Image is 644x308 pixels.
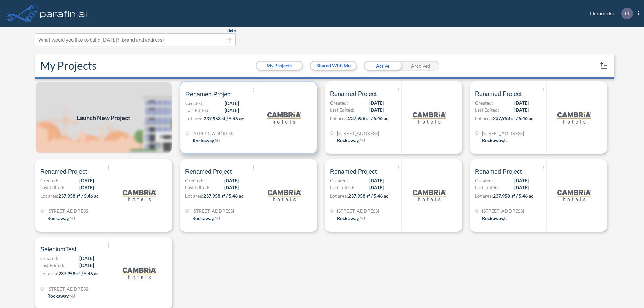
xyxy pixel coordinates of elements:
[337,214,365,222] div: Rockaway, NJ
[47,293,69,299] span: Rockaway ,
[47,292,75,299] div: Rockaway, NJ
[364,61,401,71] div: Active
[40,168,87,176] span: Renamed Project
[482,214,510,222] div: Rockaway, NJ
[337,130,379,137] span: 321 Mt Hope Ave
[227,28,236,33] span: Beta
[598,60,609,71] button: sort
[47,214,75,222] div: Rockaway, NJ
[369,177,384,184] span: [DATE]
[330,184,354,191] span: Last Edited:
[35,81,172,154] img: add
[348,115,388,121] span: 237,958 sf / 5.46 ac
[123,179,156,212] img: logo
[47,215,69,221] span: Rockaway ,
[58,271,99,276] span: 237,958 sf / 5.46 ac
[192,207,234,214] span: 321 Mt Hope Ave
[58,193,99,199] span: 237,958 sf / 5.46 ac
[482,137,504,143] span: Rockaway ,
[185,100,204,107] span: Created:
[185,184,209,191] span: Last Edited:
[330,90,377,98] span: Renamed Project
[475,184,499,191] span: Last Edited:
[185,177,203,184] span: Created:
[330,168,377,176] span: Renamed Project
[369,99,384,106] span: [DATE]
[475,193,493,199] span: Lot area:
[330,106,354,113] span: Last Edited:
[337,215,359,221] span: Rockaway ,
[192,214,220,222] div: Rockaway, NJ
[185,116,204,121] span: Lot area:
[330,177,348,184] span: Created:
[557,179,591,212] img: logo
[40,255,58,262] span: Created:
[359,137,365,143] span: NJ
[193,138,215,143] span: Rockaway ,
[69,215,75,221] span: NJ
[475,90,522,98] span: Renamed Project
[369,106,384,113] span: [DATE]
[193,130,234,137] span: 321 Mt Hope Ave
[413,101,446,134] img: logo
[557,101,591,134] img: logo
[185,107,210,114] span: Last Edited:
[123,256,156,290] img: logo
[185,193,203,199] span: Lot area:
[348,193,388,199] span: 237,958 sf / 5.46 ac
[268,179,301,212] img: logo
[493,193,533,199] span: 237,958 sf / 5.46 ac
[40,271,58,276] span: Lot area:
[185,168,232,176] span: Renamed Project
[475,99,493,106] span: Created:
[330,115,348,121] span: Lot area:
[475,168,522,176] span: Renamed Project
[514,106,529,113] span: [DATE]
[215,138,220,143] span: NJ
[47,207,89,214] span: 321 Mt Hope Ave
[413,179,446,212] img: logo
[79,255,94,262] span: [DATE]
[475,115,493,121] span: Lot area:
[359,215,365,221] span: NJ
[580,8,639,19] div: Dinamicka
[475,177,493,184] span: Created:
[40,184,64,191] span: Last Edited:
[204,116,244,121] span: 237,958 sf / 5.46 ac
[79,177,94,184] span: [DATE]
[504,215,510,221] span: NJ
[40,262,64,269] span: Last Edited:
[337,137,359,143] span: Rockaway ,
[214,215,220,221] span: NJ
[482,215,504,221] span: Rockaway ,
[493,115,533,121] span: 237,958 sf / 5.46 ac
[77,113,130,122] span: Launch New Project
[311,62,356,70] button: Shared With Me
[625,10,629,16] p: D
[40,177,58,184] span: Created:
[482,130,524,137] span: 321 Mt Hope Ave
[69,293,75,299] span: NJ
[337,137,365,144] div: Rockaway, NJ
[40,193,58,199] span: Lot area:
[225,100,239,107] span: [DATE]
[35,81,172,154] a: Launch New Project
[337,207,379,214] span: 321 Mt Hope Ave
[257,62,302,70] button: My Projects
[482,137,510,144] div: Rockaway, NJ
[475,106,499,113] span: Last Edited:
[192,215,214,221] span: Rockaway ,
[79,184,94,191] span: [DATE]
[79,262,94,269] span: [DATE]
[514,177,529,184] span: [DATE]
[482,207,524,214] span: 321 Mt Hope Ave
[267,101,301,134] img: logo
[40,245,76,253] span: SeleniumTest
[514,184,529,191] span: [DATE]
[330,99,348,106] span: Created:
[504,137,510,143] span: NJ
[40,59,97,72] h2: My Projects
[225,107,239,114] span: [DATE]
[39,7,88,20] img: logo
[401,61,439,71] div: Archived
